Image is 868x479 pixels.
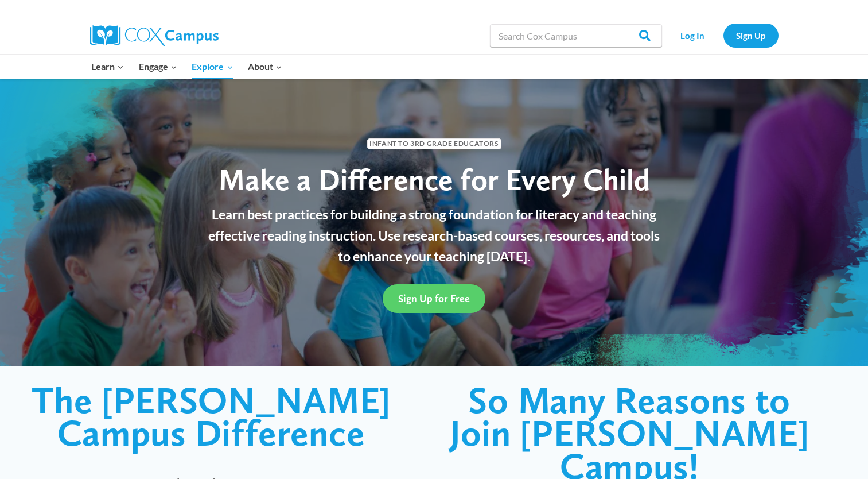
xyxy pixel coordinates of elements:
[32,378,391,455] span: The [PERSON_NAME] Campus Difference
[367,138,501,149] span: Infant to 3rd Grade Educators
[90,25,219,46] img: Cox Campus
[490,24,662,47] input: Search Cox Campus
[668,24,718,47] a: Log In
[192,59,233,74] span: Explore
[139,59,177,74] span: Engage
[219,161,650,198] span: Make a Difference for Every Child
[398,292,470,304] span: Sign Up for Free
[248,59,282,74] span: About
[91,59,124,74] span: Learn
[202,204,667,267] p: Learn best practices for building a strong foundation for literacy and teaching effective reading...
[668,24,779,47] nav: Secondary Navigation
[383,284,485,312] a: Sign Up for Free
[723,24,779,47] a: Sign Up
[84,55,290,79] nav: Primary Navigation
